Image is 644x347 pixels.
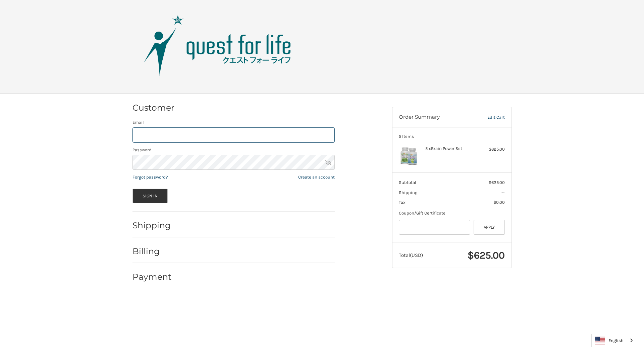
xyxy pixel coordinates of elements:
h2: Billing [132,246,172,257]
span: Tax [399,200,406,205]
span: -- [501,190,505,195]
span: $625.00 [468,249,505,261]
span: $625.00 [489,180,505,185]
button: Apply [474,220,505,235]
span: Total (USD) [399,252,423,258]
h2: Customer [132,103,174,113]
img: Quest Group [134,13,302,80]
input: Gift Certificate or Coupon Code [399,220,470,235]
h3: 5 Items [399,134,505,139]
h2: Payment [132,272,172,282]
aside: Language selected: English [591,334,637,347]
div: Language [591,334,637,347]
h2: Shipping [132,220,172,231]
button: Sign In [132,189,168,203]
a: English [592,334,637,347]
span: Subtotal [399,180,416,185]
div: $625.00 [478,146,505,153]
label: Password [132,147,335,153]
h4: 5 x Brain Power Set [425,146,477,151]
span: $0.00 [493,200,505,205]
a: Create an account [298,175,335,180]
h3: Order Summary [399,114,473,121]
span: Shipping [399,190,417,195]
label: Email [132,119,335,126]
a: Edit Cart [473,114,505,121]
a: Forgot password? [132,175,168,180]
div: Coupon/Gift Certificate [399,210,505,217]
